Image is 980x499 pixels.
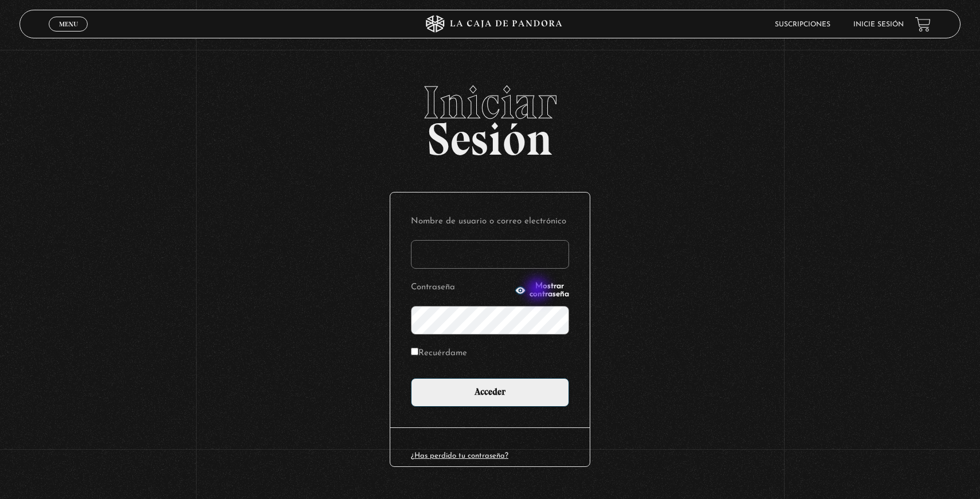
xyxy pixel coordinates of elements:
[853,21,904,28] a: Inicie sesión
[411,378,569,407] input: Acceder
[411,213,569,231] label: Nombre de usuario o correo electrónico
[19,80,961,125] span: Iniciar
[411,345,467,363] label: Recuérdame
[411,279,511,297] label: Contraseña
[775,21,830,28] a: Suscripciones
[19,80,961,153] h2: Sesión
[411,452,508,459] a: ¿Has perdido tu contraseña?
[59,21,78,27] span: Menu
[530,282,569,298] span: Mostrar contraseña
[515,282,569,298] button: Mostrar contraseña
[55,30,82,38] span: Cerrar
[411,348,418,355] input: Recuérdame
[915,17,931,32] a: View your shopping cart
